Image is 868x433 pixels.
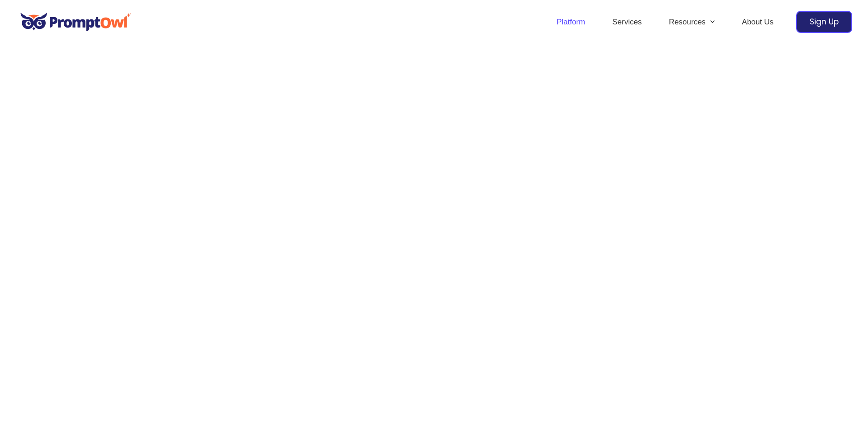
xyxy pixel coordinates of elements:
[656,6,728,38] a: ResourcesMenu Toggle
[543,6,787,38] nav: Site Navigation: Header
[543,6,599,38] a: Platform
[599,6,655,38] a: Services
[728,6,787,38] a: About Us
[706,6,715,38] span: Menu Toggle
[16,6,136,38] img: promptowl.ai logo
[796,11,852,33] a: Sign Up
